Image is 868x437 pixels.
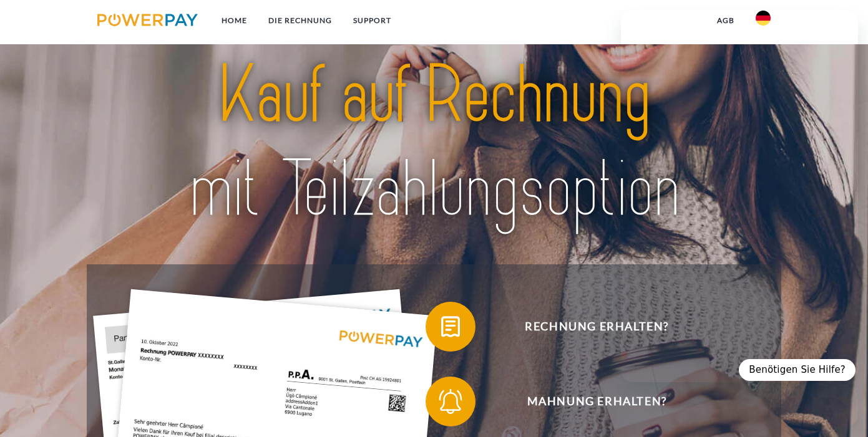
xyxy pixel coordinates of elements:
a: Home [211,9,258,32]
button: Rechnung erhalten? [426,302,750,352]
span: Rechnung erhalten? [444,302,749,352]
a: DIE RECHNUNG [258,9,343,32]
img: logo-powerpay.svg [97,14,198,26]
button: Mahnung erhalten? [426,377,750,426]
a: SUPPORT [343,9,402,32]
iframe: Messaging-Fenster [621,10,858,382]
img: qb_bell.svg [435,386,466,417]
img: title-powerpay_de.svg [130,44,738,241]
iframe: Schaltfläche zum Öffnen des Messaging-Fensters [818,387,858,427]
img: qb_bill.svg [435,311,466,342]
a: agb [706,9,745,32]
span: Mahnung erhalten? [444,377,749,426]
